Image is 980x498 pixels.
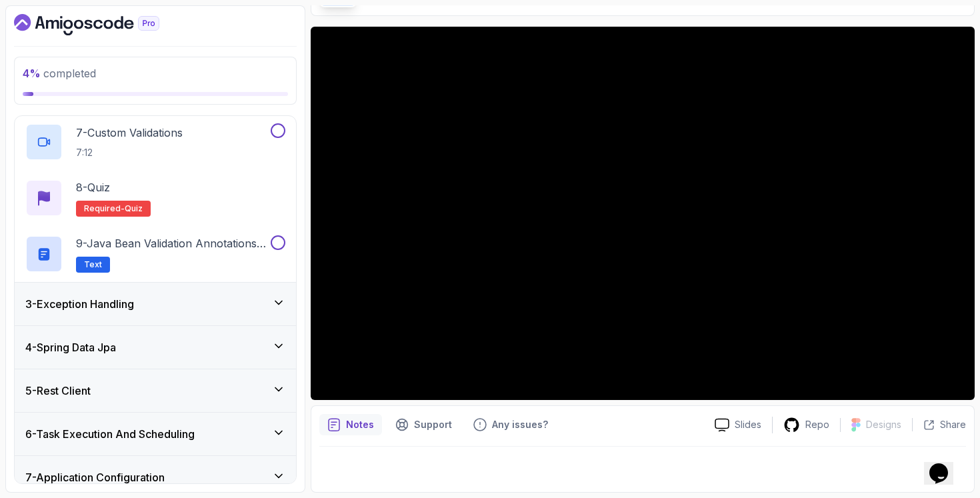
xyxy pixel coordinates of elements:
[125,203,143,214] span: quiz
[25,426,195,442] h3: 6 - Task Execution And Scheduling
[25,383,91,399] h3: 5 - Rest Client
[25,179,285,217] button: 8-QuizRequired-quiz
[866,418,901,431] p: Designs
[492,418,548,431] p: Any issues?
[23,67,41,80] span: 4 %
[735,418,761,431] p: Slides
[15,369,296,412] button: 5-Rest Client
[319,414,382,435] button: notes button
[84,259,102,270] span: Text
[805,418,829,431] p: Repo
[346,418,374,431] p: Notes
[23,67,96,80] span: completed
[912,418,966,431] button: Share
[14,14,190,35] a: Dashboard
[15,283,296,325] button: 3-Exception Handling
[76,235,268,251] p: 9 - Java Bean Validation Annotations Cheat Sheet
[25,339,116,355] h3: 4 - Spring Data Jpa
[15,326,296,369] button: 4-Spring Data Jpa
[76,125,183,141] p: 7 - Custom Validations
[25,469,165,485] h3: 7 - Application Configuration
[387,414,460,435] button: Support button
[465,414,556,435] button: Feedback button
[15,413,296,455] button: 6-Task Execution And Scheduling
[924,445,967,485] iframe: chat widget
[25,123,285,161] button: 7-Custom Validations7:12
[76,146,183,159] p: 7:12
[84,203,125,214] span: Required-
[76,179,110,195] p: 8 - Quiz
[704,418,772,432] a: Slides
[311,27,975,400] iframe: 3 - Using Java Bean Validation Annotations
[773,417,840,433] a: Repo
[940,418,966,431] p: Share
[25,235,285,273] button: 9-Java Bean Validation Annotations Cheat SheetText
[25,296,134,312] h3: 3 - Exception Handling
[414,418,452,431] p: Support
